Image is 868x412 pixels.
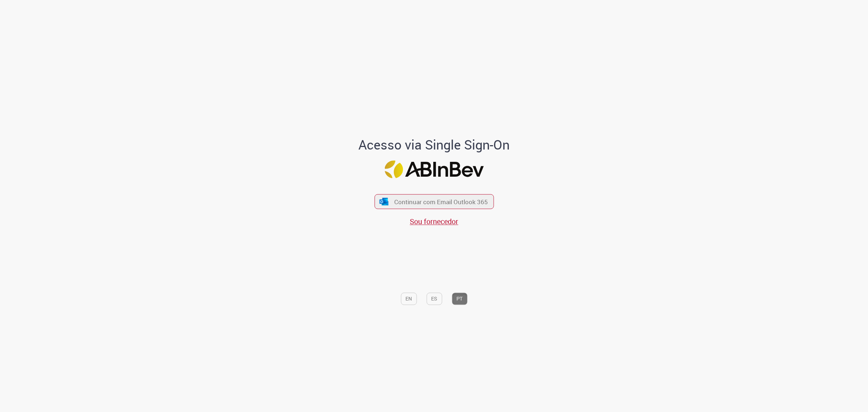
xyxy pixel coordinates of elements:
[426,293,442,305] button: ES
[452,293,467,305] button: PT
[384,161,484,178] img: Logo ABInBev
[410,217,458,227] a: Sou fornecedor
[401,293,417,305] button: EN
[379,198,389,205] img: ícone Azure/Microsoft 360
[394,198,488,206] span: Continuar com Email Outlook 365
[374,194,494,209] button: ícone Azure/Microsoft 360 Continuar com Email Outlook 365
[334,138,535,152] h1: Acesso via Single Sign-On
